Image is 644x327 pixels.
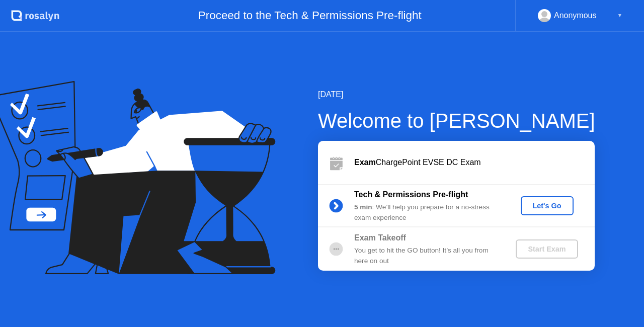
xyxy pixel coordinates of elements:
div: Welcome to [PERSON_NAME] [318,106,595,136]
div: : We’ll help you prepare for a no-stress exam experience [354,202,499,223]
div: Let's Go [525,202,570,210]
div: Start Exam [520,245,574,253]
b: Tech & Permissions Pre-flight [354,190,468,199]
div: You get to hit the GO button! It’s all you from here on out [354,246,499,266]
b: 5 min [354,203,372,211]
div: ▼ [617,9,622,22]
div: Anonymous [554,9,597,22]
div: [DATE] [318,89,595,101]
button: Start Exam [516,239,578,259]
b: Exam Takeoff [354,233,406,242]
div: ChargePoint EVSE DC Exam [354,156,595,169]
button: Let's Go [521,196,574,215]
b: Exam [354,158,376,167]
